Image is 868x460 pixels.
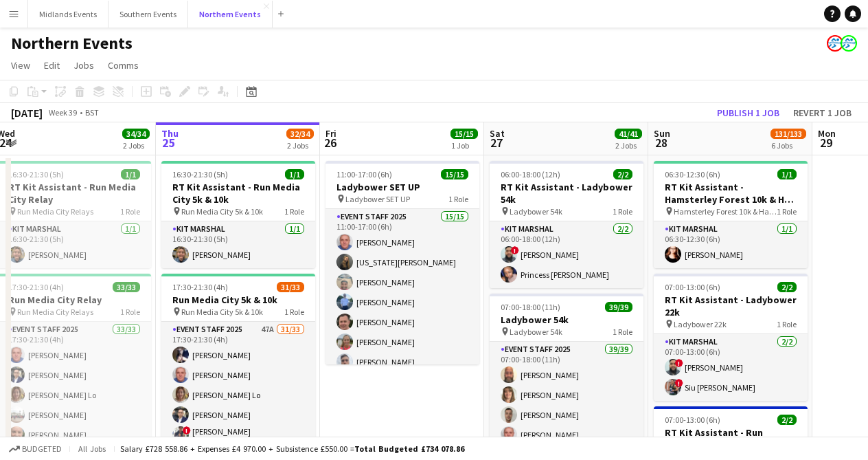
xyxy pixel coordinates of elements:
[76,443,108,454] span: All jobs
[161,181,315,206] h3: RT Kit Assistant - Run Media City 5k & 10k
[510,206,562,217] span: Ladybower 54k
[451,140,477,151] div: 1 Job
[777,415,797,425] span: 2/2
[788,104,857,122] button: Revert 1 job
[108,59,139,72] span: Comms
[161,221,315,268] app-card-role: Kit Marshal1/116:30-21:30 (5h)[PERSON_NAME]
[654,426,808,451] h3: RT Kit Assistant - Run [GEOGRAPHIC_DATA]
[490,161,643,288] app-job-card: 06:00-18:00 (12h)2/2RT Kit Assistant - Ladybower 54k Ladybower 54k1 RoleKit Marshal2/206:00-18:00...
[665,169,720,179] span: 06:30-12:30 (6h)
[654,294,808,318] h3: RT Kit Assistant - Ladybower 22k
[8,169,64,179] span: 16:30-21:30 (5h)
[336,169,392,179] span: 11:00-17:00 (6h)
[120,307,140,317] span: 1 Role
[777,206,797,217] span: 1 Role
[122,129,150,139] span: 34/34
[441,169,468,179] span: 15/15
[816,135,836,151] span: 29
[325,127,336,140] span: Fri
[770,129,806,139] span: 131/133
[7,441,64,457] button: Budgeted
[17,206,93,217] span: Run Media City Relays
[654,161,808,268] app-job-card: 06:30-12:30 (6h)1/1RT Kit Assistant - Hamsterley Forest 10k & Half Marathon Hamsterley Forest 10k...
[11,106,43,120] div: [DATE]
[613,206,632,217] span: 1 Role
[613,169,632,179] span: 2/2
[108,1,188,28] button: Southern Events
[73,59,94,72] span: Jobs
[450,129,478,139] span: 15/15
[120,443,464,454] div: Salary £728 558.86 + Expenses £4 970.00 + Subsistence £550.00 =
[38,56,65,74] a: Edit
[665,282,720,292] span: 07:00-13:00 (6h)
[11,33,133,54] h1: Northern Events
[674,319,727,329] span: Ladybower 22k
[605,302,632,312] span: 39/39
[45,107,80,118] span: Week 39
[323,135,336,151] span: 26
[159,135,179,151] span: 25
[501,169,560,179] span: 06:00-18:00 (12h)
[827,35,843,52] app-user-avatar: RunThrough Events
[161,161,315,268] div: 16:30-21:30 (5h)1/1RT Kit Assistant - Run Media City 5k & 10k Run Media City 5k & 10k1 RoleKit Ma...
[172,282,228,292] span: 17:30-21:30 (4h)
[113,282,140,292] span: 33/33
[325,161,479,364] app-job-card: 11:00-17:00 (6h)15/15Ladybower SET UP Ladybower SET UP1 RoleEvent Staff 202515/1511:00-17:00 (6h)...
[654,221,808,268] app-card-role: Kit Marshal1/106:30-12:30 (6h)[PERSON_NAME]
[5,56,36,74] a: View
[85,107,99,118] div: BST
[675,359,683,367] span: !
[490,314,643,326] h3: Ladybower 54k
[161,127,179,140] span: Thu
[17,307,93,317] span: Run Media City Relays
[123,140,149,151] div: 2 Jobs
[675,379,683,387] span: !
[711,104,785,122] button: Publish 1 job
[284,307,304,317] span: 1 Role
[501,302,560,312] span: 07:00-18:00 (11h)
[777,282,797,292] span: 2/2
[771,140,806,151] div: 6 Jobs
[22,444,62,454] span: Budgeted
[654,334,808,401] app-card-role: Kit Marshal2/207:00-13:00 (6h)![PERSON_NAME]!Siu [PERSON_NAME]
[8,282,64,292] span: 17:30-21:30 (4h)
[286,129,314,139] span: 32/34
[841,35,857,52] app-user-avatar: RunThrough Events
[665,415,720,425] span: 07:00-13:00 (6h)
[818,127,836,140] span: Mon
[188,1,273,28] button: Northern Events
[511,246,519,254] span: !
[510,327,562,337] span: Ladybower 54k
[11,59,30,72] span: View
[652,135,670,151] span: 28
[325,181,479,193] h3: Ladybower SET UP
[615,129,642,139] span: 41/41
[654,127,670,140] span: Sun
[161,294,315,306] h3: Run Media City 5k & 10k
[354,443,464,454] span: Total Budgeted £734 078.86
[777,319,797,329] span: 1 Role
[490,127,505,140] span: Sat
[613,327,632,337] span: 1 Role
[674,206,777,217] span: Hamsterley Forest 10k & Half Marathon
[448,194,468,204] span: 1 Role
[654,274,808,401] app-job-card: 07:00-13:00 (6h)2/2RT Kit Assistant - Ladybower 22k Ladybower 22k1 RoleKit Marshal2/207:00-13:00 ...
[287,140,313,151] div: 2 Jobs
[68,56,100,74] a: Jobs
[102,56,144,74] a: Comms
[488,135,505,151] span: 27
[345,194,410,204] span: Ladybower SET UP
[44,59,60,72] span: Edit
[654,181,808,206] h3: RT Kit Assistant - Hamsterley Forest 10k & Half Marathon
[121,169,140,179] span: 1/1
[490,221,643,288] app-card-role: Kit Marshal2/206:00-18:00 (12h)![PERSON_NAME]Princess [PERSON_NAME]
[181,307,263,317] span: Run Media City 5k & 10k
[615,140,641,151] div: 2 Jobs
[181,206,263,217] span: Run Media City 5k & 10k
[777,169,797,179] span: 1/1
[28,1,108,28] button: Midlands Events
